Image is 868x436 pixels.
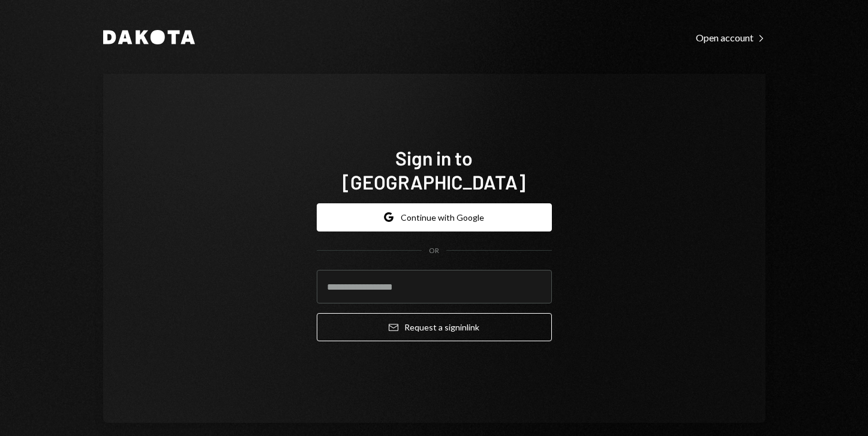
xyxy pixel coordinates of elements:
[317,203,552,231] button: Continue with Google
[429,246,439,256] div: OR
[696,31,765,44] a: Open account
[317,146,552,194] h1: Sign in to [GEOGRAPHIC_DATA]
[696,32,765,44] div: Open account
[317,313,552,341] button: Request a signinlink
